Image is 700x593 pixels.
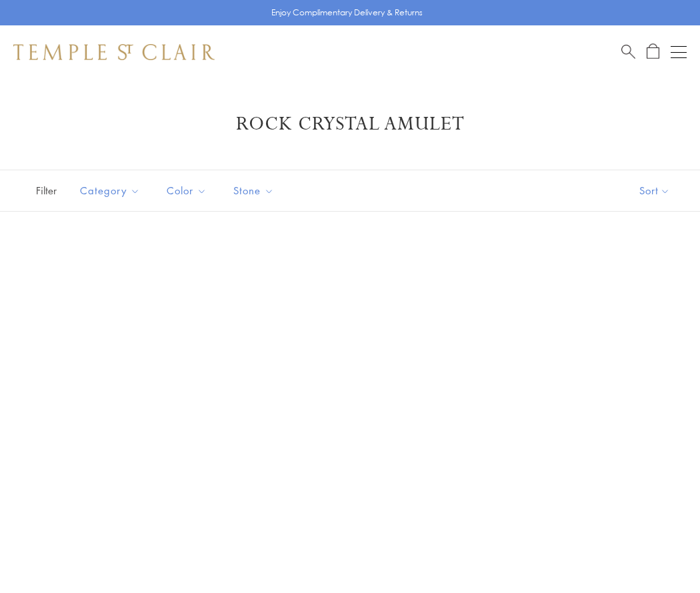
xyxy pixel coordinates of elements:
[609,170,700,211] button: Show sort by
[621,43,635,60] a: Search
[160,182,217,199] span: Color
[671,44,687,60] button: Open navigation
[227,182,284,199] span: Stone
[73,182,150,199] span: Category
[271,6,423,19] p: Enjoy Complimentary Delivery & Returns
[647,43,659,60] a: Open Shopping Bag
[157,176,217,206] button: Color
[70,176,150,206] button: Category
[223,176,284,206] button: Stone
[13,44,215,60] img: Temple St. Clair
[33,112,667,136] h1: Rock Crystal Amulet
